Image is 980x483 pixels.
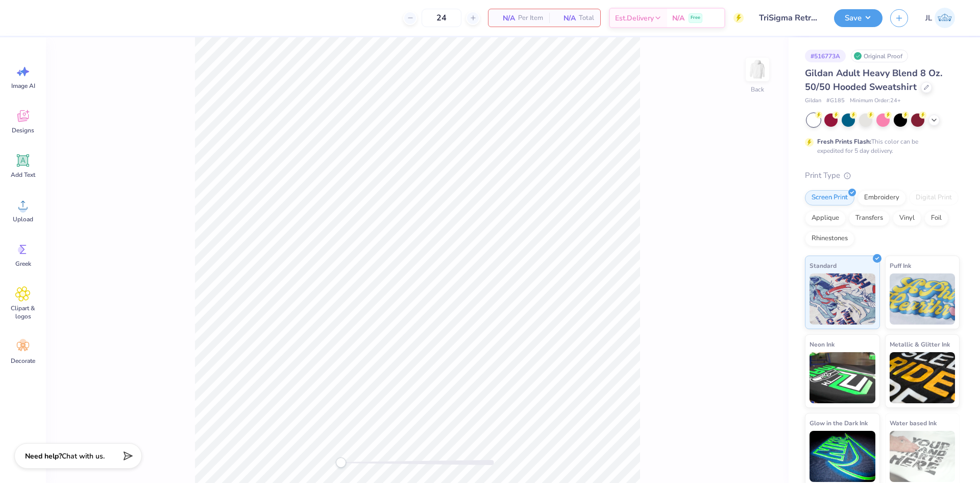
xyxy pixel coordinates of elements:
span: N/A [672,13,684,24]
div: Applique [805,211,846,226]
div: Screen Print [805,190,854,205]
input: Untitled Design [751,8,826,28]
span: Est. Delivery [615,13,654,24]
div: Original Proof [851,50,908,62]
span: Add Text [11,171,35,179]
span: Clipart & logos [6,304,40,320]
img: Neon Ink [810,352,875,403]
span: Total [579,13,594,24]
img: Standard [810,273,875,325]
img: Jairo Laqui [935,8,955,28]
span: Gildan [805,97,821,105]
button: Save [834,9,883,27]
span: Per Item [518,13,543,24]
img: Water based Ink [890,431,955,482]
span: Glow in the Dark Ink [810,418,868,428]
a: JL [921,8,960,28]
div: # 516773A [805,50,846,62]
span: Upload [13,215,33,223]
div: Print Type [805,170,960,181]
div: Embroidery [857,190,906,205]
strong: Need help? [25,451,62,461]
span: Chat with us. [62,451,105,461]
div: Transfers [849,211,890,226]
span: Neon Ink [810,339,835,350]
div: Vinyl [893,211,921,226]
span: # G185 [826,97,845,105]
div: Rhinestones [805,231,854,246]
span: Water based Ink [890,418,937,428]
span: Gildan Adult Heavy Blend 8 Oz. 50/50 Hooded Sweatshirt [805,67,942,93]
span: Minimum Order: 24 + [850,97,901,105]
div: Foil [924,211,948,226]
input: – – [422,9,461,27]
span: Image AI [11,82,35,90]
span: Decorate [11,357,35,365]
strong: Fresh Prints Flash: [817,137,871,146]
span: Greek [15,260,31,268]
div: Digital Print [909,190,959,205]
span: Designs [12,126,34,134]
div: Back [751,85,764,94]
img: Back [747,59,768,80]
span: N/A [555,13,576,24]
span: Standard [810,260,837,271]
span: N/A [495,13,515,24]
div: This color can be expedited for 5 day delivery. [817,137,943,155]
span: Metallic & Glitter Ink [890,339,950,350]
img: Glow in the Dark Ink [810,431,875,482]
span: Free [691,14,700,21]
img: Metallic & Glitter Ink [890,352,955,403]
div: Accessibility label [336,457,346,468]
span: JL [925,12,932,24]
span: Puff Ink [890,260,911,271]
img: Puff Ink [890,273,955,325]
